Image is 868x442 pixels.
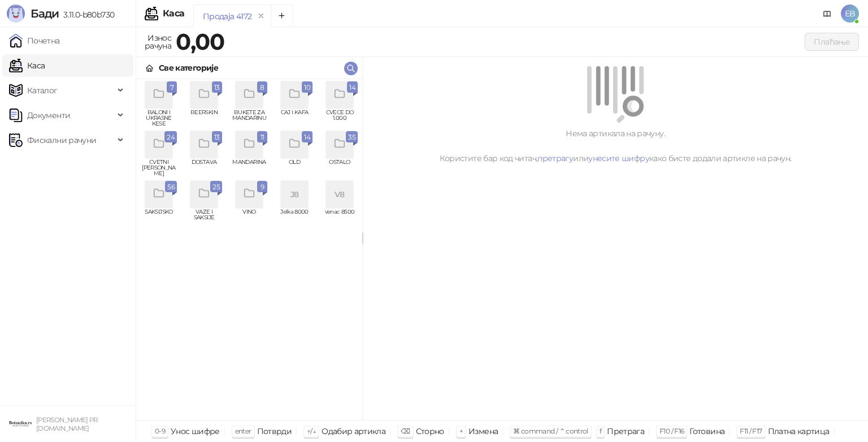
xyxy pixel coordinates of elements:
a: Каса [9,54,45,77]
span: BEERSKIN [186,110,222,127]
button: Плаћање [805,33,859,51]
button: remove [254,11,268,21]
div: Одабир артикла [322,424,385,439]
span: 24 [167,131,175,144]
span: 13 [214,131,220,144]
div: J8 [281,181,308,208]
span: 13 [214,81,220,94]
div: V8 [326,181,353,208]
span: ↑/↓ [307,427,316,435]
img: 64x64-companyLogo-0e2e8aaa-0bd2-431b-8613-6e3c65811325.png [9,413,32,435]
span: Фискални рачуни [27,129,96,151]
div: Претрага [607,424,644,439]
span: enter [235,427,251,435]
img: Logo [7,5,25,23]
span: BALONI I UKRASNE KESE [141,110,177,127]
span: ⌘ command / ⌃ control [513,427,588,435]
a: претрагу [537,153,573,163]
span: 35 [348,131,355,144]
div: Измена [468,424,498,439]
span: 8 [259,81,265,94]
span: F10 / F16 [659,427,684,435]
span: ⌫ [401,427,410,435]
a: Почетна [9,29,60,52]
span: EB [841,5,859,23]
div: Каса [163,9,184,18]
div: grid [136,79,362,420]
span: Документи [27,104,70,127]
button: Add tab [271,5,293,27]
span: f [600,427,601,435]
div: Сторно [416,424,444,439]
div: Све категорије [159,62,218,74]
span: 14 [349,81,355,94]
div: Потврди [257,424,292,439]
span: OSTALO [322,159,358,176]
div: Износ рачуна [142,31,173,53]
span: venac 8500 [322,209,358,226]
span: CVECE DO 1.000 [322,110,358,127]
div: Продаја 4172 [203,10,251,23]
a: унесите шифру [588,153,649,163]
span: 0-9 [155,427,165,435]
span: 14 [304,131,310,144]
span: Бади [31,7,59,20]
span: BUKETE ZA MANDARINU [231,110,267,127]
span: MANDARINA [231,159,267,176]
span: + [459,427,463,435]
span: VINO [231,209,267,226]
span: CAJ I KAFA [276,110,313,127]
span: SAKSIJSKO [141,209,177,226]
div: Платна картица [768,424,830,439]
span: CVETNI [PERSON_NAME] [141,159,177,176]
span: 25 [212,181,220,193]
span: DOSTAVA [186,159,222,176]
span: F11 / F17 [740,427,762,435]
span: Каталог [27,79,58,102]
span: OLD [276,159,313,176]
div: Готовина [689,424,724,439]
a: Документација [818,5,836,23]
span: Jelka 8000 [276,209,313,226]
span: 9 [259,181,265,193]
div: Унос шифре [171,424,220,439]
div: Нема артикала на рачуну. Користите бар код читач, или како бисте додали артикле на рачун. [376,127,854,164]
span: 3.11.0-b80b730 [59,10,114,20]
span: 56 [167,181,175,193]
span: 11 [259,131,265,144]
strong: 0,00 [176,28,224,55]
small: [PERSON_NAME] PR [DOMAIN_NAME] [36,416,98,432]
span: 10 [304,81,310,94]
span: VAZE I SAKSIJE [186,209,222,226]
span: 7 [169,81,175,94]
